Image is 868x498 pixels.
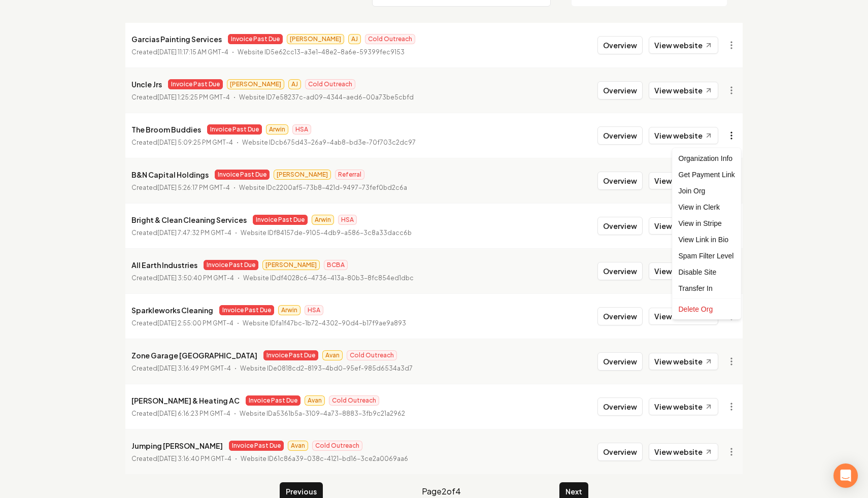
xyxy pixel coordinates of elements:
[675,215,739,231] a: View in Stripe
[675,183,739,199] div: Join Org
[675,264,739,280] div: Disable Site
[675,231,739,248] a: View Link in Bio
[675,280,739,296] div: Transfer In
[675,199,739,215] a: View in Clerk
[675,167,739,183] div: Get Payment Link
[675,248,739,264] div: Spam Filter Level
[675,301,739,317] div: Delete Org
[675,150,739,167] div: Organization Info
